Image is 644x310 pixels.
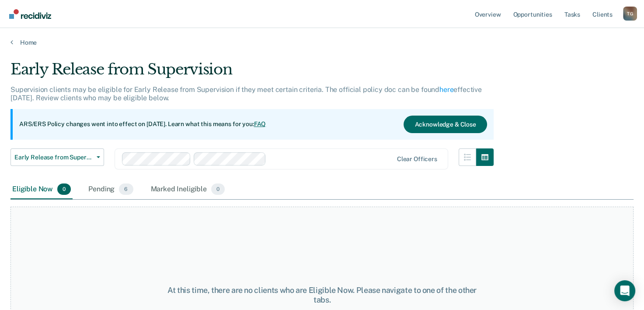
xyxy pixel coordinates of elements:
[10,180,73,199] div: Eligible Now0
[19,120,266,129] p: ARS/ERS Policy changes went into effect on [DATE]. Learn what this means for you:
[10,60,494,85] div: Early Release from Supervision
[87,180,135,199] div: Pending6
[211,183,225,195] span: 0
[57,183,71,195] span: 0
[9,9,51,19] img: Recidiviz
[167,285,478,304] div: At this time, there are no clients who are Eligible Now. Please navigate to one of the other tabs.
[397,155,437,163] div: Clear officers
[10,39,634,46] a: Home
[623,7,637,21] div: T G
[14,154,93,161] span: Early Release from Supervision
[439,85,453,94] a: here
[10,85,482,102] p: Supervision clients may be eligible for Early Release from Supervision if they meet certain crite...
[254,120,266,127] a: FAQ
[623,7,637,21] button: Profile dropdown button
[614,280,635,301] div: Open Intercom Messenger
[404,116,487,133] button: Acknowledge & Close
[10,148,104,166] button: Early Release from Supervision
[119,183,133,195] span: 6
[149,180,227,199] div: Marked Ineligible0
